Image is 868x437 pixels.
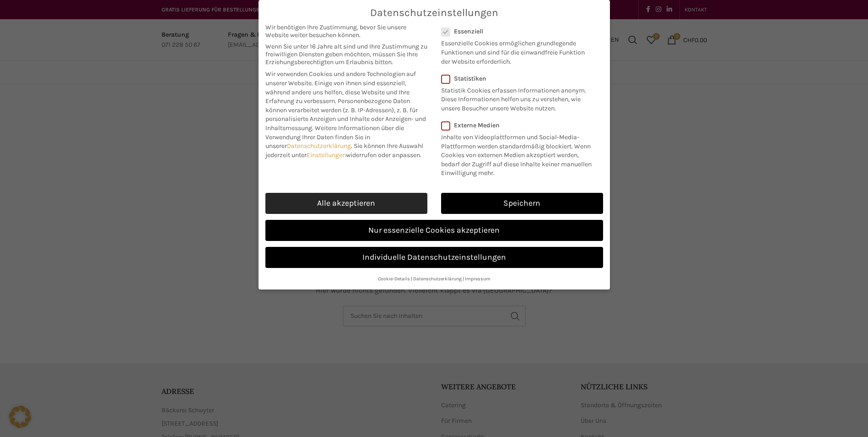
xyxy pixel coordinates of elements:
span: Weitere Informationen über die Verwendung Ihrer Daten finden Sie in unserer . [265,124,404,150]
span: Datenschutzeinstellungen [370,7,498,19]
span: Sie können Ihre Auswahl jederzeit unter widerrufen oder anpassen. [265,142,423,159]
p: Statistik Cookies erfassen Informationen anonym. Diese Informationen helfen uns zu verstehen, wie... [441,82,591,113]
p: Inhalte von Videoplattformen und Social-Media-Plattformen werden standardmäßig blockiert. Wenn Co... [441,129,597,178]
a: Einstellungen [307,151,346,159]
a: Individuelle Datenschutzeinstellungen [265,247,603,268]
label: Externe Medien [441,121,597,129]
a: Cookie-Details [378,276,410,282]
span: Wir benötigen Ihre Zustimmung, bevor Sie unsere Website weiter besuchen können. [265,23,427,39]
a: Alle akzeptieren [265,193,427,214]
a: Datenschutzerklärung [287,142,351,150]
label: Essenziell [441,27,591,35]
span: Wenn Sie unter 16 Jahre alt sind und Ihre Zustimmung zu freiwilligen Diensten geben möchten, müss... [265,43,427,66]
a: Speichern [441,193,603,214]
span: Personenbezogene Daten können verarbeitet werden (z. B. IP-Adressen), z. B. für personalisierte A... [265,97,426,132]
p: Essenzielle Cookies ermöglichen grundlegende Funktionen und sind für die einwandfreie Funktion de... [441,35,591,66]
span: Wir verwenden Cookies und andere Technologien auf unserer Website. Einige von ihnen sind essenzie... [265,70,416,105]
a: Nur essenzielle Cookies akzeptieren [265,220,603,241]
a: Datenschutzerklärung [413,276,462,282]
label: Statistiken [441,75,591,82]
a: Impressum [465,276,491,282]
